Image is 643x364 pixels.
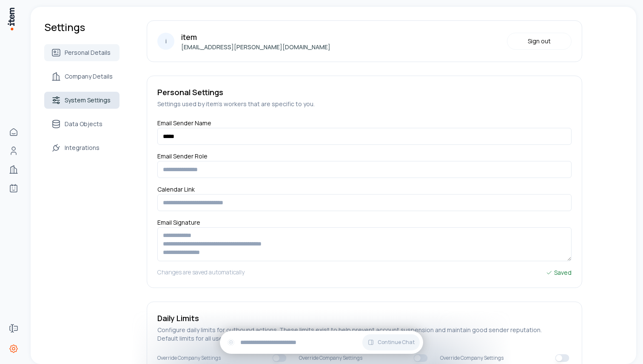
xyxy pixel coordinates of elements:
[65,48,111,57] span: Personal Details
[546,268,572,277] div: Saved
[440,355,504,361] span: Override Company Settings
[65,72,113,81] span: Company Details
[65,96,111,104] span: System Settings
[157,185,195,197] label: Calendar Link
[362,334,420,350] button: Continue Chat
[7,7,15,31] img: Item Brain Logo
[5,320,22,337] a: Forms
[65,144,100,152] span: Integrations
[157,119,211,130] label: Email Sender Name
[44,68,119,85] a: Company Details
[157,218,200,230] label: Email Signature
[157,33,174,50] div: i
[44,20,119,34] h1: Settings
[181,31,330,43] p: item
[507,33,572,50] button: Sign out
[157,86,572,98] h5: Personal Settings
[157,268,245,277] h5: Changes are saved automatically
[157,152,208,164] label: Email Sender Role
[157,355,221,361] span: Override Company Settings
[5,142,22,159] a: Contacts
[5,161,22,178] a: Companies
[5,124,22,141] a: Home
[44,116,119,133] a: Data Objects
[181,43,330,51] p: [EMAIL_ADDRESS][PERSON_NAME][DOMAIN_NAME]
[220,331,423,354] div: Continue Chat
[157,312,572,324] h5: Daily Limits
[44,139,119,156] a: Integrations
[299,355,362,361] span: Override Company Settings
[44,44,119,61] a: Personal Details
[44,92,119,109] a: System Settings
[157,100,572,108] h5: Settings used by item's workers that are specific to you.
[5,180,22,197] a: Agents
[157,326,572,343] h5: Configure daily limits for outbound actions. These limits exist to help prevent account suspensio...
[5,340,22,357] a: Settings
[65,120,102,128] span: Data Objects
[378,339,415,346] span: Continue Chat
